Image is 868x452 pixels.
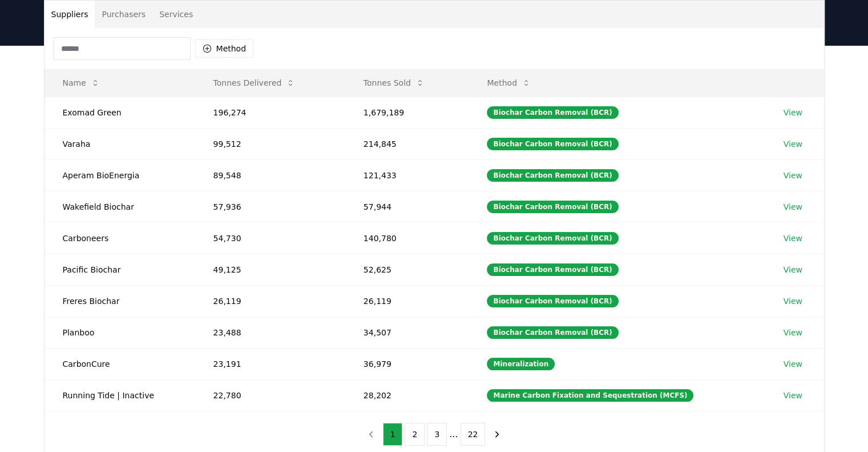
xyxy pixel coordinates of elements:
td: Aperam BioEnergia [45,159,195,191]
td: Freres Biochar [45,285,195,317]
div: Biochar Carbon Removal (BCR) [487,326,618,339]
td: 57,944 [345,191,469,222]
td: 121,433 [345,159,469,191]
div: Mineralization [487,358,555,370]
a: View [784,138,802,150]
div: Biochar Carbon Removal (BCR) [487,232,618,245]
td: Exomad Green [45,97,195,128]
button: 22 [461,423,486,446]
button: Suppliers [45,1,95,28]
a: View [784,327,802,338]
td: Wakefield Biochar [45,191,195,222]
button: 1 [383,423,403,446]
div: Biochar Carbon Removal (BCR) [487,106,618,119]
td: 23,191 [195,348,345,379]
a: View [784,264,802,275]
td: 1,679,189 [345,97,469,128]
button: Purchasers [95,1,152,28]
div: Biochar Carbon Removal (BCR) [487,295,618,307]
div: Biochar Carbon Removal (BCR) [487,263,618,276]
div: Biochar Carbon Removal (BCR) [487,169,618,182]
td: 196,274 [195,97,345,128]
button: Tonnes Sold [354,71,434,94]
a: View [784,233,802,244]
button: Method [478,71,540,94]
td: 34,507 [345,317,469,348]
td: 140,780 [345,222,469,254]
div: Marine Carbon Fixation and Sequestration (MCFS) [487,389,693,402]
td: 26,119 [345,285,469,317]
a: View [784,170,802,181]
td: 54,730 [195,222,345,254]
button: next page [487,423,507,446]
td: 36,979 [345,348,469,379]
button: Name [54,71,109,94]
td: Pacific Biochar [45,254,195,285]
a: View [784,201,802,213]
td: 89,548 [195,159,345,191]
td: Planboo [45,317,195,348]
button: Tonnes Delivered [204,71,305,94]
div: Biochar Carbon Removal (BCR) [487,138,618,150]
button: Services [152,1,200,28]
li: ... [449,427,458,441]
button: Method [195,39,254,58]
td: 49,125 [195,254,345,285]
td: 26,119 [195,285,345,317]
td: CarbonCure [45,348,195,379]
a: View [784,358,802,370]
td: 99,512 [195,128,345,159]
a: View [784,107,802,118]
td: 22,780 [195,379,345,411]
td: Varaha [45,128,195,159]
td: 23,488 [195,317,345,348]
button: 3 [427,423,447,446]
td: 28,202 [345,379,469,411]
td: 57,936 [195,191,345,222]
button: 2 [405,423,425,446]
a: View [784,295,802,307]
td: Running Tide | Inactive [45,379,195,411]
div: Biochar Carbon Removal (BCR) [487,201,618,213]
td: 52,625 [345,254,469,285]
a: View [784,390,802,401]
td: Carboneers [45,222,195,254]
td: 214,845 [345,128,469,159]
